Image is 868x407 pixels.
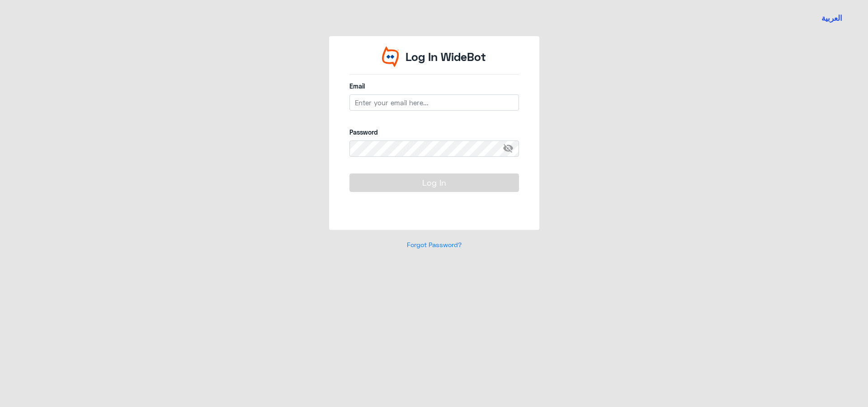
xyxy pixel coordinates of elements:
[349,127,519,137] label: Password
[382,46,399,67] img: Widebot Logo
[816,7,848,29] a: Switch language
[349,173,519,192] button: Log In
[503,140,519,157] span: visibility_off
[349,94,519,111] input: Enter your email here...
[349,81,519,91] label: Email
[821,13,842,24] button: العربية
[406,48,486,65] p: Log In WideBot
[407,241,462,248] a: Forgot Password?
